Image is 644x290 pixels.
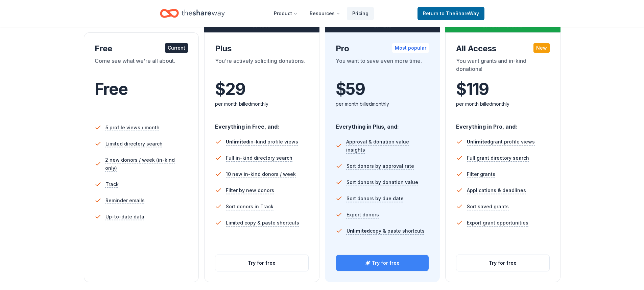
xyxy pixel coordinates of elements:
div: You're actively soliciting donations. [215,57,309,76]
span: $ 29 [215,80,245,99]
span: Full in-kind directory search [226,154,292,162]
span: Up-to-date data [105,213,144,221]
span: in-kind profile views [226,139,298,144]
span: 10 new in-kind donors / week [226,170,296,178]
button: Try for free [456,255,549,271]
span: to TheShareWay [440,10,479,16]
span: 2 new donors / week (in-kind only) [105,156,188,172]
button: Resources [304,7,345,20]
span: Sort donors by donation value [347,178,418,186]
span: Limited directory search [105,140,163,148]
div: You want to save even more time. [336,57,429,76]
a: Returnto TheShareWay [418,7,484,20]
div: Everything in Plus, and: [336,117,429,131]
div: New [533,43,550,53]
span: grant profile views [467,139,535,144]
div: per month billed monthly [456,100,550,108]
div: Most popular [392,43,429,53]
span: Limited copy & paste shortcuts [226,219,299,227]
span: Applications & deadlines [467,186,526,194]
div: Come see what we're all about. [95,57,188,76]
span: Unlimited [347,228,370,234]
div: Everything in Free, and: [215,117,309,131]
span: Approval & donation value insights [346,138,429,154]
div: Free [95,43,188,54]
button: Product [268,7,303,20]
span: Sort donors in Track [226,203,273,211]
span: $ 119 [456,80,489,99]
span: Reminder emails [105,196,145,205]
span: Full grant directory search [467,154,529,162]
span: $ 59 [336,80,365,99]
nav: Main [268,5,374,21]
div: All Access [456,43,550,54]
span: Filter by new donors [226,186,274,194]
span: Return [423,9,479,18]
a: Home [160,5,225,21]
span: Export donors [347,211,379,219]
span: 5 profile views / month [105,124,160,132]
div: You want grants and in-kind donations! [456,57,550,76]
button: Try for free [336,255,429,271]
div: per month billed monthly [215,100,309,108]
span: Free [95,79,128,99]
span: Unlimited [467,139,490,144]
span: Sort donors by due date [347,194,404,203]
div: Pro [336,43,429,54]
span: Unlimited [226,139,249,144]
button: Try for free [215,255,308,271]
span: Sort saved grants [467,203,509,211]
div: per month billed monthly [336,100,429,108]
div: Everything in Pro, and: [456,117,550,131]
span: Track [105,180,119,188]
span: Sort donors by approval rate [347,162,414,170]
a: Pricing [347,7,374,20]
div: Plus [215,43,309,54]
span: copy & paste shortcuts [347,228,425,234]
span: Filter grants [467,170,495,178]
span: Export grant opportunities [467,219,528,227]
div: Current [165,43,188,53]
